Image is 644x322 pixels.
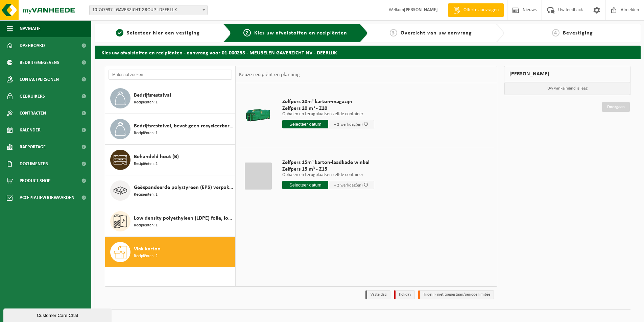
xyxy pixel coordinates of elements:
[243,29,251,36] span: 2
[20,139,46,155] span: Rapportage
[109,70,232,80] input: Materiaal zoeken
[282,159,374,166] span: Zelfpers 15m³ karton-laadkade winkel
[105,237,235,267] button: Vlak karton Recipiënten: 2
[563,30,593,36] span: Bevestiging
[116,29,123,36] span: 1
[134,130,158,137] span: Recipiënten: 1
[20,172,50,189] span: Product Shop
[254,30,347,36] span: Kies uw afvalstoffen en recipiënten
[134,245,161,253] span: Vlak karton
[20,71,59,88] span: Contactpersonen
[552,29,559,36] span: 4
[20,20,41,37] span: Navigatie
[401,30,472,36] span: Overzicht van uw aanvraag
[448,3,504,17] a: Offerte aanvragen
[105,145,235,175] button: Behandeld hout (B) Recipiënten: 2
[98,29,218,37] a: 1Selecteer hier een vestiging
[20,54,59,71] span: Bedrijfsgegevens
[282,120,328,128] input: Selecteer datum
[404,7,438,13] strong: [PERSON_NAME]
[134,183,233,192] span: Geëxpandeerde polystyreen (EPS) verpakking (< 1 m² per stuk), recycleerbaar
[282,166,374,173] span: Zelfpers 15 m³ - Z15
[20,37,45,54] span: Dashboard
[89,5,208,15] span: 10-747937 - GAVERZICHT GROUP - DEERLIJK
[504,66,630,82] div: [PERSON_NAME]
[95,46,641,59] h2: Kies uw afvalstoffen en recipiënten - aanvraag voor 01-000253 - MEUBELEN GAVERZICHT NV - DEERLIJK
[504,82,630,95] p: Uw winkelmand is leeg
[20,122,41,139] span: Kalender
[20,88,45,105] span: Gebruikers
[3,307,113,322] iframe: chat widget
[134,253,158,259] span: Recipiënten: 2
[602,102,630,112] a: Doorgaan
[282,112,374,117] p: Ophalen en terugplaatsen zelfde container
[418,290,494,299] li: Tijdelijk niet toegestaan/période limitée
[105,206,235,237] button: Low density polyethyleen (LDPE) folie, los, naturel Recipiënten: 1
[236,66,303,83] div: Keuze recipiënt en planning
[134,161,158,167] span: Recipiënten: 2
[105,114,235,145] button: Bedrijfsrestafval, bevat geen recycleerbare fracties, verbrandbaar na verkleining Recipiënten: 1
[20,189,74,206] span: Acceptatievoorwaarden
[282,173,374,177] p: Ophalen en terugplaatsen zelfde container
[282,98,374,105] span: Zelfpers 20m³ karton-magazijn
[134,153,179,161] span: Behandeld hout (B)
[20,105,46,122] span: Contracten
[134,99,158,106] span: Recipiënten: 1
[105,175,235,206] button: Geëxpandeerde polystyreen (EPS) verpakking (< 1 m² per stuk), recycleerbaar Recipiënten: 1
[390,29,397,36] span: 3
[334,122,363,127] span: + 2 werkdag(en)
[105,83,235,114] button: Bedrijfsrestafval Recipiënten: 1
[90,5,207,15] span: 10-747937 - GAVERZICHT GROUP - DEERLIJK
[134,222,158,229] span: Recipiënten: 1
[282,181,328,189] input: Selecteer datum
[134,214,233,222] span: Low density polyethyleen (LDPE) folie, los, naturel
[134,192,158,198] span: Recipiënten: 1
[20,155,48,172] span: Documenten
[394,290,415,299] li: Holiday
[127,30,200,36] span: Selecteer hier een vestiging
[334,183,363,188] span: + 2 werkdag(en)
[134,122,233,130] span: Bedrijfsrestafval, bevat geen recycleerbare fracties, verbrandbaar na verkleining
[462,7,500,14] span: Offerte aanvragen
[134,91,171,99] span: Bedrijfsrestafval
[282,105,374,112] span: Zelfpers 20 m³ - Z20
[365,290,390,299] li: Vaste dag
